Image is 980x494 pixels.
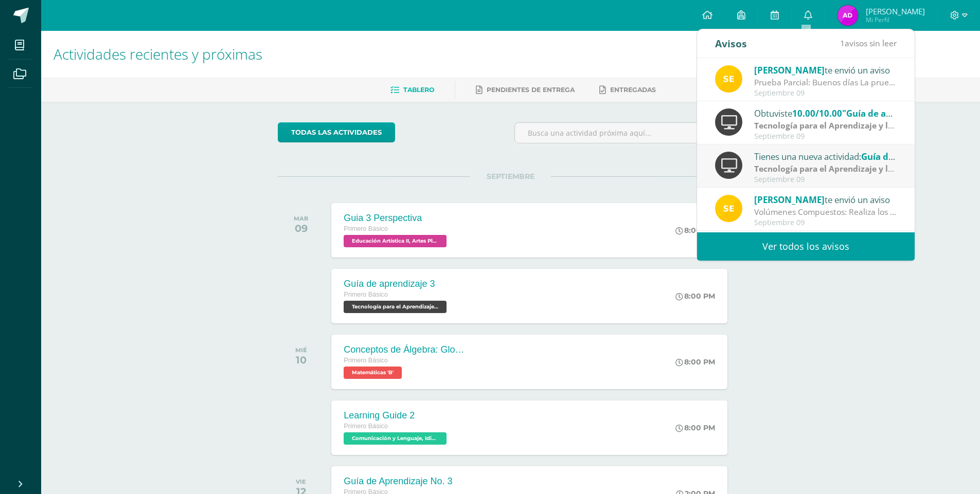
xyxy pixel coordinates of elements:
div: 09 [294,222,308,234]
span: [PERSON_NAME] [754,194,825,206]
div: 10 [295,354,307,366]
div: Guía de aprendizaje 3 [344,279,449,289]
span: Entregadas [610,86,656,94]
div: Volúmenes Compuestos: Realiza los siguientes ejercicios en tu cuaderno. Debes encontrar el volume... [754,206,897,218]
span: Primero Básico [344,291,387,298]
div: Guía de Aprendizaje No. 3 [344,476,452,487]
div: Septiembre 09 [754,89,897,98]
span: Comunicación y Lenguaje, Idioma Extranjero Inglés 'B' [344,432,447,445]
div: Septiembre 09 [754,132,897,141]
div: Guia 3 Perspectiva [344,213,449,224]
a: Pendientes de entrega [476,82,575,98]
div: 8:00 PM [675,291,715,301]
div: Septiembre 09 [754,175,897,184]
div: Learning Guide 2 [344,410,449,421]
div: Prueba Parcial: Buenos días La prueba Parcial se realizará la próxima semana en los siguientes dí... [754,77,897,88]
span: Matemáticas 'B' [344,367,402,379]
div: Obtuviste en [754,106,897,120]
span: Guía de aprendizaje 3 [861,151,954,162]
span: Primero Básico [344,357,387,364]
div: 8:00 PM [675,357,715,367]
div: MAR [294,215,308,222]
a: todas las Actividades [278,122,395,142]
span: Educación Artística II, Artes Plásticas 'B' [344,235,447,247]
div: 8:00 PM [675,423,715,432]
span: Mi Perfil [866,15,925,24]
span: Actividades recientes y próximas [54,44,262,64]
div: Avisos [715,29,747,58]
div: 8:00 PM [675,226,715,235]
div: MIÉ [295,346,307,354]
span: Primero Básico [344,423,387,430]
span: Tecnología para el Aprendizaje y la Comunicación (Informática) 'B' [344,301,447,313]
img: 03c2987289e60ca238394da5f82a525a.png [715,65,742,93]
div: Septiembre 09 [754,218,897,227]
span: 1 [840,38,845,49]
span: 10.00/10.00 [792,107,842,119]
span: Primero Básico [344,225,387,232]
span: [PERSON_NAME] [866,6,925,16]
a: Ver todos los avisos [697,232,915,261]
div: Tienes una nueva actividad: [754,150,897,163]
span: Tablero [403,86,434,94]
span: [PERSON_NAME] [754,64,825,76]
div: Conceptos de Álgebra: Glosario [344,344,467,355]
div: te envió un aviso [754,63,897,77]
div: te envió un aviso [754,193,897,206]
a: Tablero [390,82,434,98]
div: | Zona [754,120,897,132]
span: "Guía de aprendizaje 3" [842,107,943,119]
div: VIE [296,478,306,485]
img: ac888ce269e8f22630cba16086a8e20e.png [838,5,858,26]
span: Pendientes de entrega [487,86,575,94]
a: Entregadas [599,82,656,98]
div: | Zona [754,163,897,175]
input: Busca una actividad próxima aquí... [515,123,743,143]
span: SEPTIEMBRE [470,172,551,181]
span: avisos sin leer [840,38,897,49]
img: 03c2987289e60ca238394da5f82a525a.png [715,195,742,222]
